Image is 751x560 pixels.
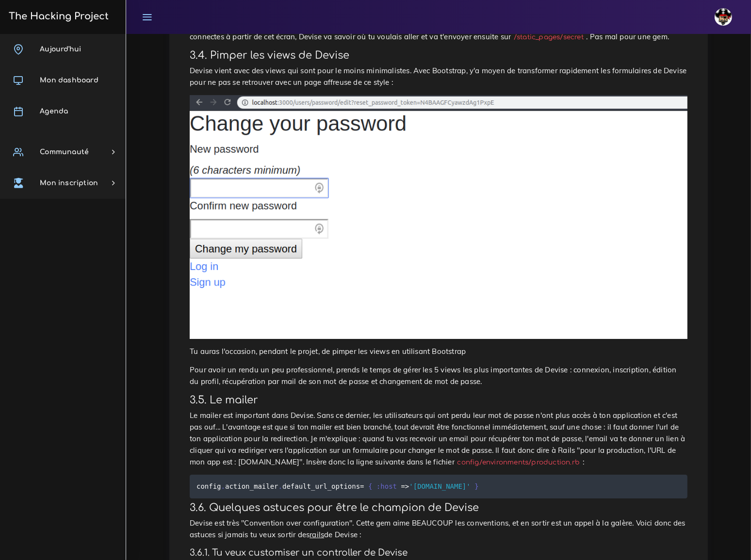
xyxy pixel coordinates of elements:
span: } [474,482,478,490]
h3: 3.6. Quelques astuces pour être le champion de Devise [190,502,687,514]
span: . [221,482,225,490]
code: config/environments/production.rb [455,457,583,467]
span: Aujourd'hui [40,46,81,53]
p: Tu auras l'occasion, pendant le projet, de pimper les views en utilisant Bootstrap [190,346,687,357]
p: Pour avoir un rendu un peu professionnel, prends le temps de gérer les 5 views les plus important... [190,364,687,387]
span: Mon inscription [40,179,98,187]
h3: 3.4. Pimper les views de Devise [190,49,687,62]
p: Devise est très "Convention over configuration". Cette gem aime BEAUCOUP les conventions, et en s... [190,517,687,541]
span: = [401,482,405,490]
span: = [360,482,364,490]
h4: 3.6.1. Tu veux customiser un controller de Devise [190,547,687,558]
span: . [278,482,282,490]
code: /static_pages/secret [511,32,586,42]
img: avatar [715,8,732,26]
p: Devise vient avec des views qui sont pour le moins minimalistes. Avec Bootstrap, y'a moyen de tra... [190,65,687,88]
h3: The Hacking Project [6,11,109,22]
span: '[DOMAIN_NAME]' [409,482,470,490]
p: Le mailer est important dans Devise. Sans ce dernier, les utilisateurs qui ont perdu leur mot de ... [190,410,687,468]
span: Agenda [40,108,68,115]
span: Communauté [40,148,89,156]
span: Mon dashboard [40,77,98,84]
code: config action_mailer default_url_options > [196,481,481,492]
img: qU6TAhL.png [190,95,687,339]
span: :host [376,482,397,490]
u: rails [310,530,324,539]
span: { [368,482,372,490]
h3: 3.5. Le mailer [190,394,687,406]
